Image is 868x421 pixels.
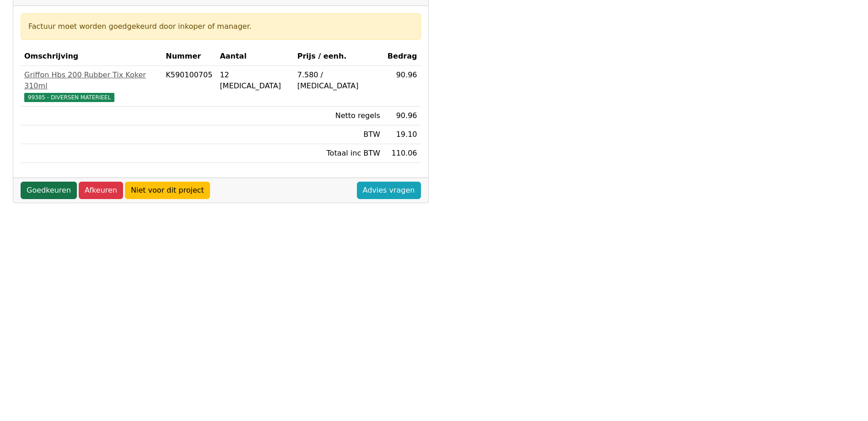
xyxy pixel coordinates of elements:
[384,107,421,125] td: 90.96
[21,47,162,66] th: Omschrijving
[79,182,123,199] a: Afkeuren
[162,47,216,66] th: Nummer
[297,70,380,92] div: 7.580 / [MEDICAL_DATA]
[28,21,413,32] div: Factuur moet worden goedgekeurd door inkoper of manager.
[294,144,384,163] td: Totaal inc BTW
[294,47,384,66] th: Prijs / eenh.
[384,47,421,66] th: Bedrag
[294,107,384,125] td: Netto regels
[384,144,421,163] td: 110.06
[162,66,216,107] td: K590100705
[24,70,158,103] a: Griffon Hbs 200 Rubber Tix Koker 310ml99385 - DIVERSEN MATERIEEL
[21,182,77,199] a: Goedkeuren
[294,125,384,144] td: BTW
[125,182,210,199] a: Niet voor dit project
[357,182,421,199] a: Advies vragen
[220,70,290,92] div: 12 [MEDICAL_DATA]
[24,70,158,92] div: Griffon Hbs 200 Rubber Tix Koker 310ml
[24,93,114,102] span: 99385 - DIVERSEN MATERIEEL
[384,66,421,107] td: 90.96
[216,47,293,66] th: Aantal
[384,125,421,144] td: 19.10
